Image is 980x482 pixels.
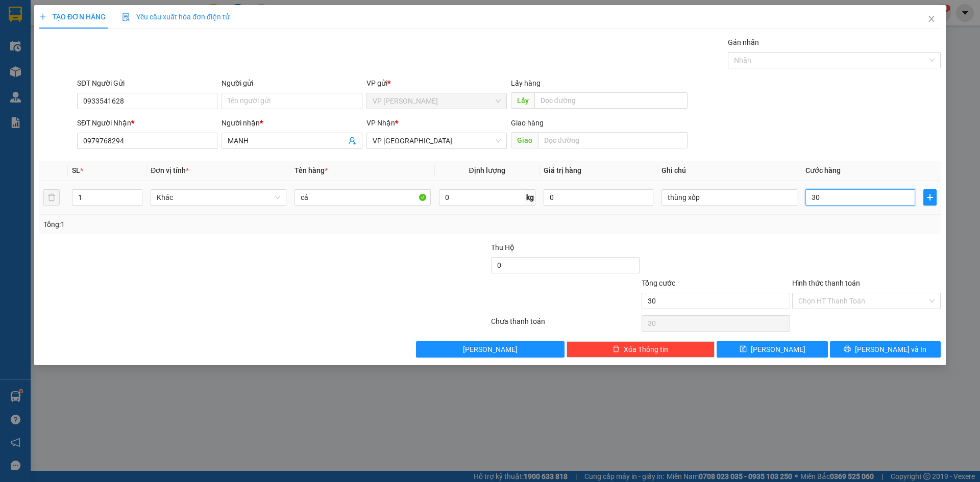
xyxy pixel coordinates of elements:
[491,243,514,251] span: Thu Hộ
[373,133,501,148] span: VP Đà Lạt
[77,78,217,89] div: SĐT Người Gửi
[525,189,535,206] span: kg
[927,15,936,23] span: close
[222,117,362,129] div: Người nhận
[844,345,851,353] span: printer
[157,190,280,205] span: Khác
[416,341,565,358] button: [PERSON_NAME]
[463,344,518,355] span: [PERSON_NAME]
[534,92,688,109] input: Dọc đường
[657,161,801,181] th: Ghi chú
[366,78,507,89] div: VP gửi
[222,78,362,89] div: Người gửi
[511,119,544,127] span: Giao hàng
[366,119,395,127] span: VP Nhận
[538,132,688,148] input: Dọc đường
[642,279,675,287] span: Tổng cước
[740,345,747,353] span: save
[855,344,926,355] span: [PERSON_NAME] và In
[717,341,827,358] button: save[PERSON_NAME]
[805,166,841,174] span: Cước hàng
[511,132,538,148] span: Giao
[151,166,189,174] span: Đơn vị tính
[43,219,378,230] div: Tổng: 1
[39,13,106,21] span: TẠO ĐƠN HÀNG
[72,166,80,174] span: SL
[661,189,797,206] input: Ghi Chú
[923,189,937,206] button: plus
[511,92,534,109] span: Lấy
[751,344,805,355] span: [PERSON_NAME]
[373,93,501,109] span: VP Phan Thiết
[924,193,936,201] span: plus
[348,137,356,145] span: user-add
[77,117,217,129] div: SĐT Người Nhận
[567,341,715,358] button: deleteXóa Thông tin
[122,13,130,21] img: icon
[490,316,641,334] div: Chưa thanh toán
[43,189,60,206] button: delete
[39,13,46,20] span: plus
[728,38,759,46] label: Gán nhãn
[612,345,620,353] span: delete
[544,189,653,206] input: 0
[830,341,941,358] button: printer[PERSON_NAME] và In
[122,13,230,21] span: Yêu cầu xuất hóa đơn điện tử
[624,344,668,355] span: Xóa Thông tin
[544,166,581,174] span: Giá trị hàng
[917,5,946,34] button: Close
[469,166,505,174] span: Định lượng
[295,189,430,206] input: VD: Bàn, Ghế
[792,279,860,287] label: Hình thức thanh toán
[295,166,328,174] span: Tên hàng
[511,79,541,87] span: Lấy hàng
